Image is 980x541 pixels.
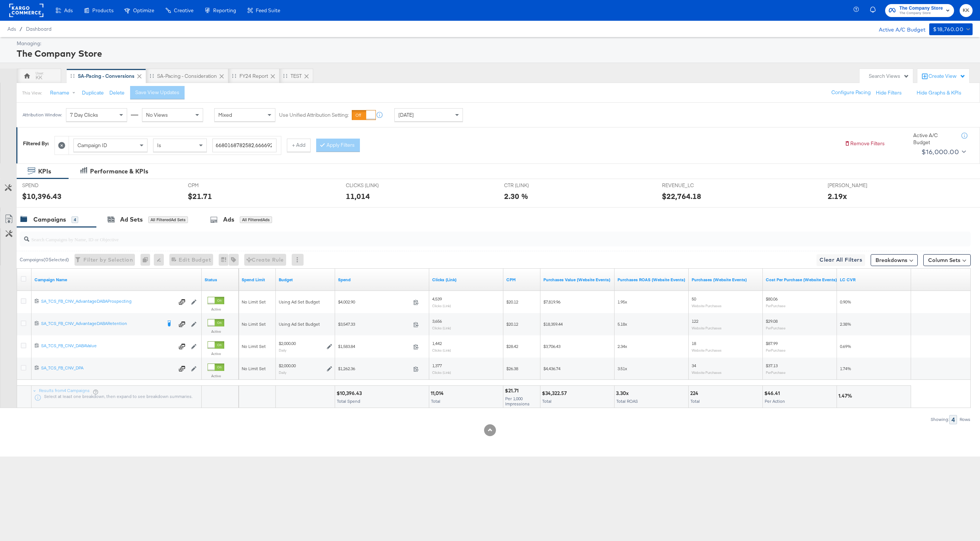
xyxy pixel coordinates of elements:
[232,74,236,78] div: Drag to reorder tab
[543,277,612,283] a: The total value of the purchase actions tracked by your Custom Audience pixel on your website aft...
[921,146,959,157] div: $16,000.00
[692,303,722,308] sub: Website Purchases
[188,182,244,189] span: CPM
[120,215,143,224] div: Ad Sets
[869,73,909,80] div: Search Views
[174,7,193,13] span: Creative
[765,399,785,404] span: Per Action
[432,341,442,346] span: 1,442
[38,167,51,176] div: KPIs
[398,112,414,118] span: [DATE]
[239,73,268,80] div: FY24 Report
[26,26,52,32] a: Dashboard
[691,399,700,404] span: Total
[346,182,401,189] span: CLICKS (LINK)
[242,343,266,349] span: No Limit Set
[840,366,851,371] span: 1.74%
[41,365,174,372] a: SA_TCS_FB_CNV_DPA
[543,321,563,327] span: $18,359.44
[431,399,440,404] span: Total
[692,296,696,302] span: 50
[764,390,782,397] div: $46.41
[208,329,224,334] label: Active
[45,86,83,100] button: Rename
[871,23,926,34] div: Active A/C Budget
[766,348,785,352] sub: Per Purchase
[542,390,569,397] div: $34,322.57
[17,47,971,60] div: The Company Store
[205,277,236,283] a: Shows the current state of your Ad Campaign.
[766,341,778,346] span: $87.99
[338,344,410,349] span: $1,583.84
[337,390,364,397] div: $10,396.43
[7,26,16,32] span: Ads
[41,343,174,350] a: SA_TCS_FB_CNV_DABAValue
[432,326,451,330] sub: Clicks (Link)
[78,73,135,80] div: SA-Pacing - Conversions
[817,254,865,266] button: Clear All Filters
[838,392,854,399] div: 1.47%
[22,90,42,96] div: This View:
[338,322,410,327] span: $3,547.33
[616,390,631,397] div: 3.30x
[16,26,26,32] span: /
[82,89,104,96] button: Duplicate
[618,366,627,371] span: 3.51x
[70,112,98,118] span: 7 Day Clicks
[20,256,69,263] div: Campaigns ( 0 Selected)
[36,74,42,81] div: KK
[148,216,188,223] div: All Filtered Ad Sets
[692,341,696,346] span: 18
[506,277,537,283] a: The average cost you've paid to have 1,000 impressions of your ad.
[618,343,627,349] span: 2.34x
[208,374,224,378] label: Active
[506,321,518,327] span: $20.12
[41,298,174,306] a: SA_TCS_FB_CNV_AdvantageDABAProspecting
[885,4,954,17] button: The Company StoreThe Company Store
[242,299,266,305] span: No Limit Set
[766,326,785,330] sub: Per Purchase
[212,139,277,152] input: Enter a search term
[133,7,154,13] span: Optimize
[157,142,161,149] span: Is
[828,191,847,202] div: 2.19x
[840,321,851,327] span: 2.38%
[543,366,560,371] span: $4,436.74
[22,182,78,189] span: SPEND
[692,370,722,375] sub: Website Purchases
[543,299,560,305] span: $7,819.96
[826,86,876,99] button: Configure Pacing
[692,348,722,352] sub: Website Purchases
[240,216,272,223] div: All Filtered Ads
[208,351,224,356] label: Active
[34,277,199,283] a: Your campaign name.
[432,277,500,283] a: The number of clicks on links appearing on your ad or Page that direct people to your sites off F...
[692,326,722,330] sub: Website Purchases
[432,348,451,352] sub: Clicks (Link)
[146,112,168,118] span: No Views
[928,73,966,80] div: Create View
[432,296,442,302] span: 4,539
[41,343,174,349] div: SA_TCS_FB_CNV_DABAValue
[77,142,107,149] span: Campaign ID
[279,348,287,352] sub: Daily
[41,321,161,328] a: SA_TCS_FB_CNV_AdvantageDABARetention
[70,74,75,78] div: Drag to reorder tab
[431,390,446,397] div: 11,014
[188,191,212,202] div: $21.71
[506,366,518,371] span: $26.38
[338,277,426,283] a: The total amount spent to date.
[960,4,973,17] button: KK
[949,415,957,424] div: 4
[840,343,851,349] span: 0.69%
[29,229,881,243] input: Search Campaigns by Name, ID or Objective
[506,299,518,305] span: $20.12
[618,321,627,327] span: 5.18x
[899,10,943,16] span: The Company Store
[690,390,701,397] div: 224
[543,343,560,349] span: $3,706.43
[766,303,785,308] sub: Per Purchase
[33,215,66,224] div: Campaigns
[283,74,287,78] div: Drag to reorder tab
